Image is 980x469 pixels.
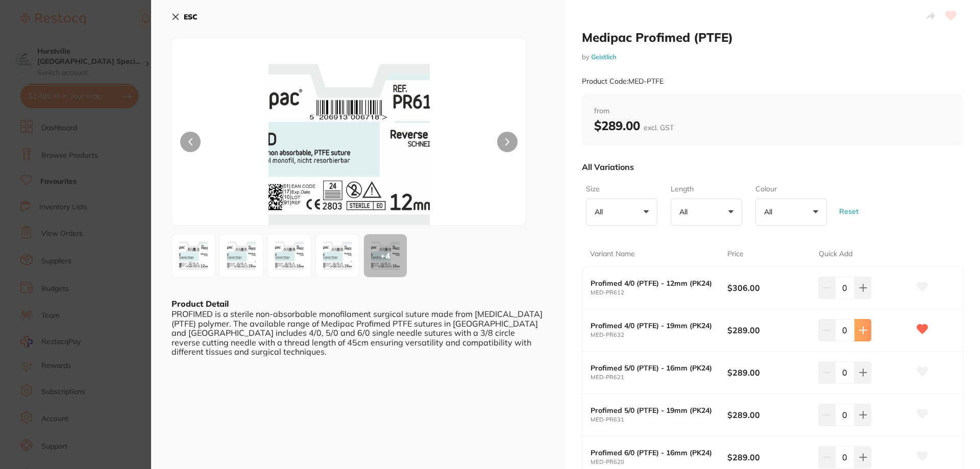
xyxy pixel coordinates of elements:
[591,332,727,338] small: MED-PR632
[582,30,964,45] h2: Medipac Profimed (PTFE)
[679,207,692,216] p: All
[594,106,951,116] span: from
[727,325,810,336] b: $289.00
[727,282,810,293] b: $306.00
[591,364,714,372] b: Profimed 5/0 (PTFE) - 16mm (PK24)
[271,237,308,274] img: UFI2MjEtanBn
[591,449,714,457] b: Profimed 6/0 (PTFE) - 16mm (PK24)
[175,237,212,274] img: UFI2MTItanBn
[171,299,229,309] b: Product Detail
[727,452,810,463] b: $289.00
[223,237,260,274] img: UFI2MzItanBn
[644,123,674,132] span: excl. GST
[171,8,198,26] button: ESC
[184,12,198,21] b: ESC
[319,237,356,274] img: UFI2MzEtanBn
[727,249,744,259] p: Price
[671,184,739,194] label: Length
[364,234,407,277] div: + 4
[819,249,852,259] p: Quick Add
[582,162,634,172] p: All Variations
[836,192,862,230] button: Reset
[591,406,714,414] b: Profimed 5/0 (PTFE) - 19mm (PK24)
[671,199,742,226] button: All
[586,199,657,226] button: All
[590,249,635,259] p: Variant Name
[586,184,654,194] label: Size
[755,184,824,194] label: Colour
[727,409,810,421] b: $289.00
[594,118,674,133] b: $289.00
[591,322,714,330] b: Profimed 4/0 (PTFE) - 19mm (PK24)
[582,53,964,61] small: by
[363,234,407,278] button: +4
[764,207,776,216] p: All
[591,53,617,61] a: Geistlich
[595,207,607,216] p: All
[727,367,810,378] b: $289.00
[591,416,727,423] small: MED-PR631
[591,459,727,465] small: MED-PR620
[591,289,727,296] small: MED-PR612
[591,279,714,287] b: Profimed 4/0 (PTFE) - 12mm (PK24)
[582,77,664,86] small: Product Code: MED-PTFE
[755,199,827,226] button: All
[171,309,545,356] div: PROFIMED is a sterile non-absorbable monofilament surgical suture made from [MEDICAL_DATA] (PTFE)...
[243,64,455,225] img: UFI2MTItanBn
[591,374,727,381] small: MED-PR621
